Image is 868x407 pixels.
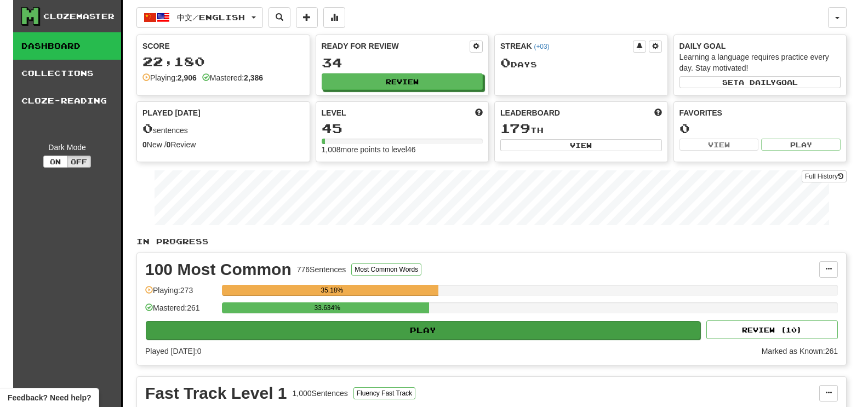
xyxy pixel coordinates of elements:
[322,144,483,155] div: 1,008 more points to level 46
[322,41,470,51] div: Ready for Review
[761,139,841,151] button: Play
[679,51,841,73] div: Learning a language requires practice every day. Stay motivated!
[500,121,530,136] span: 179
[739,78,776,86] span: a daily
[500,107,560,118] span: Leaderboard
[296,7,318,28] button: Add sentence to collection
[293,388,348,399] div: 1,000 Sentences
[142,41,304,51] div: Score
[178,73,197,82] strong: 2,906
[802,170,847,182] a: Full History
[67,156,91,168] button: Off
[225,285,438,296] div: 35.18%
[8,392,91,403] span: Open feedback widget
[534,43,549,50] a: (+03)
[353,387,415,399] button: Fluency Fast Track
[500,55,511,70] span: 0
[142,140,147,149] strong: 0
[762,346,838,357] div: Marked as Known: 261
[136,7,263,28] button: 中文/English
[351,263,421,276] button: Most Common Words
[679,139,759,151] button: View
[679,41,841,51] div: Daily Goal
[145,385,287,402] div: Fast Track Level 1
[136,236,847,247] p: In Progress
[145,261,292,278] div: 100 Most Common
[13,32,121,60] a: Dashboard
[322,122,483,135] div: 45
[142,55,304,68] div: 22,180
[475,107,483,118] span: Score more points to level up
[142,107,201,118] span: Played [DATE]
[706,320,838,339] button: Review (10)
[13,60,121,87] a: Collections
[297,264,346,275] div: 776 Sentences
[244,73,263,82] strong: 2,386
[269,7,290,28] button: Search sentences
[323,7,345,28] button: More stats
[21,142,113,153] div: Dark Mode
[225,302,429,313] div: 33.634%
[142,72,197,83] div: Playing:
[500,122,662,136] div: th
[202,72,263,83] div: Mastered:
[500,56,662,70] div: Day s
[142,121,153,136] span: 0
[322,56,483,70] div: 34
[146,321,700,340] button: Play
[322,73,483,90] button: Review
[145,347,201,356] span: Played [DATE]: 0
[679,107,841,118] div: Favorites
[679,122,841,135] div: 0
[142,139,304,150] div: New / Review
[43,11,115,22] div: Clozemaster
[43,156,67,168] button: On
[142,122,304,136] div: sentences
[500,139,662,151] button: View
[322,107,346,118] span: Level
[177,13,245,22] span: 中文 / English
[145,302,216,320] div: Mastered: 261
[500,41,633,51] div: Streak
[145,285,216,303] div: Playing: 273
[679,76,841,88] button: Seta dailygoal
[13,87,121,114] a: Cloze-Reading
[654,107,662,118] span: This week in points, UTC
[167,140,171,149] strong: 0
